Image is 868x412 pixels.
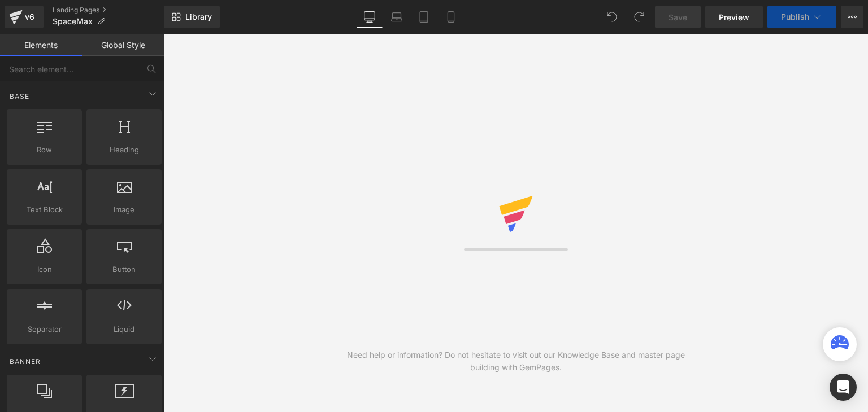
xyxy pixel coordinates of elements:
button: More [841,6,863,28]
a: Laptop [383,6,410,28]
a: Mobile [437,6,465,28]
span: Heading [90,144,158,156]
span: Base [8,91,31,102]
a: New Library [164,6,220,28]
a: Desktop [356,6,383,28]
span: SpaceMax [53,17,93,26]
span: Banner [8,356,42,367]
div: Need help or information? Do not hesitate to visit out our Knowledge Base and master page buildin... [340,349,692,374]
div: Open Intercom Messenger [830,374,857,401]
span: Save [669,11,687,23]
a: Tablet [410,6,437,28]
button: Redo [628,6,650,28]
button: Publish [767,6,836,28]
a: Preview [705,6,763,28]
a: Landing Pages [53,6,164,15]
a: Global Style [82,34,164,56]
span: Separator [10,323,79,335]
span: Row [10,144,79,156]
a: v6 [5,6,44,28]
span: Button [90,264,158,275]
span: Icon [10,264,79,275]
span: Preview [719,11,749,23]
button: Undo [601,6,623,28]
span: Liquid [90,323,158,335]
span: Library [185,12,212,22]
span: Image [90,204,158,216]
span: Publish [781,12,809,21]
span: Text Block [10,204,79,216]
div: v6 [23,10,37,24]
